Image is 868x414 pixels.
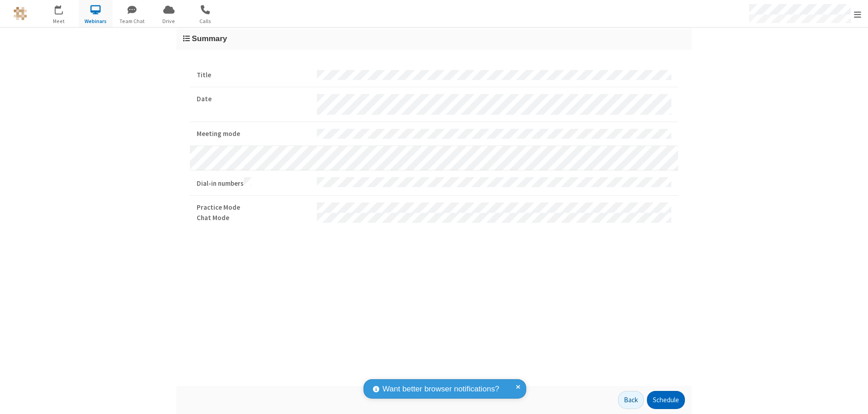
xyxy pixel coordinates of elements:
span: Drive [152,17,186,25]
div: 7 [61,5,67,12]
strong: Title [197,70,310,80]
strong: Practice Mode [197,202,310,213]
button: Schedule [647,391,685,409]
span: Webinars [79,17,113,25]
span: Summary [192,34,227,43]
span: Calls [189,17,222,25]
img: QA Selenium DO NOT DELETE OR CHANGE [14,7,27,20]
span: Want better browser notifications? [382,383,499,395]
strong: Dial-in numbers [197,177,310,189]
strong: Meeting mode [197,129,310,139]
span: Team Chat [115,17,149,25]
button: Back [618,391,644,409]
strong: Chat Mode [197,213,310,223]
span: Meet [42,17,76,25]
strong: Date [197,94,310,104]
